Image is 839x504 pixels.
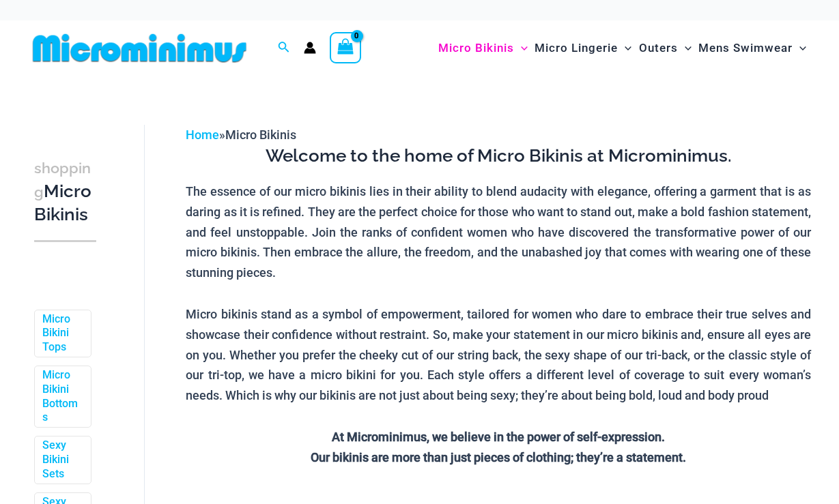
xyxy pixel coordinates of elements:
[332,430,665,444] strong: At Microminimus, we believe in the power of self-expression.
[695,27,810,69] a: Mens SwimwearMenu ToggleMenu Toggle
[278,40,290,57] a: Search icon link
[438,31,514,65] span: Micro Bikinis
[433,25,812,71] nav: Site Navigation
[186,128,296,142] span: »
[186,181,811,283] p: The essence of our micro bikinis lies in their ability to blend audacity with elegance, offering ...
[34,156,96,226] h3: Micro Bikinis
[636,27,695,69] a: OutersMenu ToggleMenu Toggle
[618,31,631,65] span: Menu Toggle
[311,450,686,464] strong: Our bikinis are more than just pieces of clothing; they’re a statement.
[186,128,219,142] a: Home
[304,42,316,54] a: Account icon link
[42,312,81,355] a: Micro Bikini Tops
[535,31,618,65] span: Micro Lingerie
[186,145,811,168] h3: Welcome to the home of Micro Bikinis at Microminimus.
[531,27,635,69] a: Micro LingerieMenu ToggleMenu Toggle
[225,128,296,142] span: Micro Bikinis
[793,31,806,65] span: Menu Toggle
[330,32,361,63] a: View Shopping Cart, empty
[435,27,531,69] a: Micro BikinisMenu ToggleMenu Toggle
[639,31,678,65] span: Outers
[34,160,91,201] span: shopping
[678,31,692,65] span: Menu Toggle
[514,31,528,65] span: Menu Toggle
[42,368,81,425] a: Micro Bikini Bottoms
[186,304,811,406] p: Micro bikinis stand as a symbol of empowerment, tailored for women who dare to embrace their true...
[27,33,252,63] img: MM SHOP LOGO FLAT
[42,439,81,481] a: Sexy Bikini Sets
[698,31,793,65] span: Mens Swimwear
